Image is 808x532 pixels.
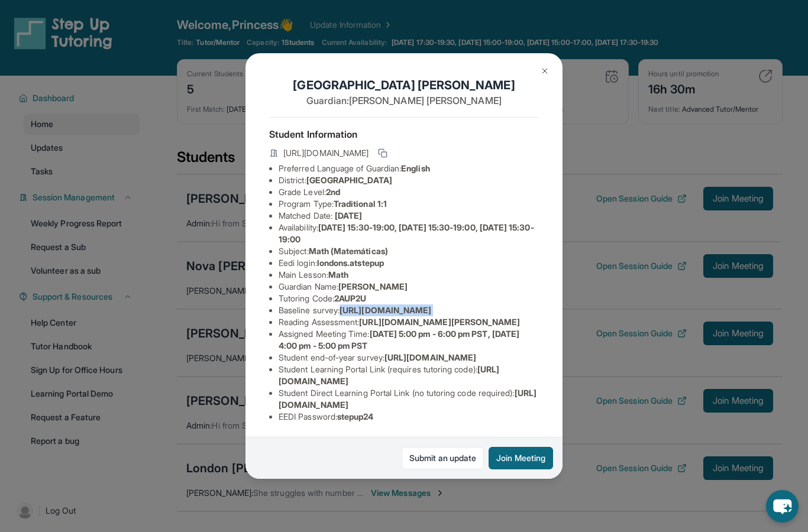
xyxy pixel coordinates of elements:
li: Tutoring Code : [279,293,539,304]
li: Availability: [279,222,539,245]
span: [DATE] [335,210,362,220]
li: Matched Date: [279,210,539,222]
span: 2AUP2U [334,293,366,303]
span: 2nd [326,187,340,197]
span: [URL][DOMAIN_NAME] [340,305,431,315]
h4: Student Information [269,127,539,141]
span: [DATE] 15:30-19:00, [DATE] 15:30-19:00, [DATE] 15:30-19:00 [279,222,534,244]
button: Copy link [376,146,390,160]
li: Guardian Name : [279,281,539,293]
span: Math (Matemáticas) [309,246,388,256]
p: Guardian: [PERSON_NAME] [PERSON_NAME] [269,93,539,108]
h1: [GEOGRAPHIC_DATA] [PERSON_NAME] [269,77,539,93]
li: Student end-of-year survey : [279,352,539,364]
span: [GEOGRAPHIC_DATA] [306,175,392,185]
button: chat-button [766,490,799,523]
span: [PERSON_NAME] [338,281,408,291]
span: Traditional 1:1 [334,199,387,209]
li: Eedi login : [279,257,539,269]
li: Baseline survey : [279,304,539,316]
span: [URL][DOMAIN_NAME] [283,147,369,159]
img: Close Icon [540,66,550,76]
li: Assigned Meeting Time : [279,328,539,352]
li: Grade Level: [279,186,539,198]
li: Preferred Language of Guardian: [279,163,539,174]
li: Subject : [279,245,539,257]
span: [URL][DOMAIN_NAME] [384,352,476,362]
span: [DATE] 5:00 pm - 6:00 pm PST, [DATE] 4:00 pm - 5:00 pm PST [279,329,519,351]
span: londons.atstepup [317,258,384,268]
li: EEDI Password : [279,411,539,423]
li: Student Learning Portal Link (requires tutoring code) : [279,364,539,387]
li: Reading Assessment : [279,316,539,328]
li: Main Lesson : [279,269,539,281]
button: Join Meeting [489,447,553,469]
span: English [401,163,430,173]
span: [URL][DOMAIN_NAME][PERSON_NAME] [359,317,520,327]
li: District: [279,174,539,186]
li: Program Type: [279,198,539,210]
span: Math [328,270,348,280]
li: Student Direct Learning Portal Link (no tutoring code required) : [279,387,539,411]
a: Submit an update [402,447,484,469]
span: stepup24 [337,411,374,421]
